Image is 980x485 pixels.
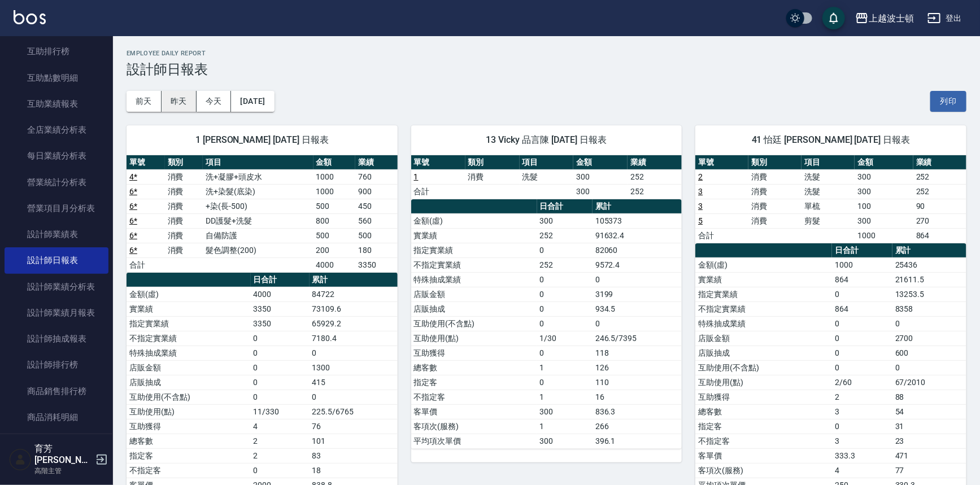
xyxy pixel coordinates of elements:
[832,419,892,434] td: 0
[695,434,832,448] td: 不指定客
[537,360,593,375] td: 1
[310,463,398,478] td: 18
[251,302,310,316] td: 3350
[832,404,892,419] td: 3
[5,352,108,378] a: 設計師排行榜
[411,434,537,448] td: 平均項次單價
[310,302,398,316] td: 73109.6
[313,213,356,228] td: 800
[913,184,966,199] td: 252
[832,390,892,404] td: 2
[695,155,966,243] table: a dense table
[411,272,537,287] td: 特殊抽成業績
[355,199,398,213] td: 450
[593,390,682,404] td: 16
[127,404,251,419] td: 互助使用(點)
[537,272,593,287] td: 0
[310,390,398,404] td: 0
[593,316,682,331] td: 0
[695,287,832,302] td: 指定實業績
[930,91,966,112] button: 列印
[802,184,855,199] td: 洗髮
[892,316,966,331] td: 0
[695,331,832,346] td: 店販金額
[593,375,682,390] td: 110
[127,463,251,478] td: 不指定客
[127,316,251,331] td: 指定實業績
[313,155,356,170] th: 金額
[127,360,251,375] td: 店販金額
[695,155,748,170] th: 單號
[537,316,593,331] td: 0
[310,316,398,331] td: 65929.2
[537,419,593,434] td: 1
[695,375,832,390] td: 互助使用(點)
[855,199,913,213] td: 100
[414,172,419,181] a: 1
[802,199,855,213] td: 單梳
[593,360,682,375] td: 126
[892,257,966,272] td: 25436
[832,316,892,331] td: 0
[695,316,832,331] td: 特殊抽成業績
[355,257,398,272] td: 3350
[5,38,108,64] a: 互助排行榜
[832,434,892,448] td: 3
[892,302,966,316] td: 8358
[695,272,832,287] td: 實業績
[832,360,892,375] td: 0
[593,331,682,346] td: 246.5/7395
[832,302,892,316] td: 864
[748,169,802,184] td: 消費
[310,404,398,419] td: 225.5/6765
[411,199,682,449] table: a dense table
[251,316,310,331] td: 3350
[748,199,802,213] td: 消費
[832,463,892,478] td: 4
[855,213,913,228] td: 300
[892,287,966,302] td: 13253.5
[593,213,682,228] td: 105373
[127,390,251,404] td: 互助使用(不含點)
[5,65,108,91] a: 互助點數明細
[5,117,108,143] a: 全店業績分析表
[537,331,593,346] td: 1/30
[537,434,593,448] td: 300
[251,419,310,434] td: 4
[411,228,537,243] td: 實業績
[34,466,92,476] p: 高階主管
[310,419,398,434] td: 76
[203,169,313,184] td: 洗+凝膠+頭皮水
[127,448,251,463] td: 指定客
[855,184,913,199] td: 300
[5,143,108,169] a: 每日業績分析表
[127,62,966,77] h3: 設計師日報表
[127,302,251,316] td: 實業績
[593,434,682,448] td: 396.1
[537,287,593,302] td: 0
[310,273,398,287] th: 累計
[310,346,398,360] td: 0
[537,213,593,228] td: 300
[251,448,310,463] td: 2
[127,155,398,273] table: a dense table
[593,287,682,302] td: 3199
[5,247,108,273] a: 設計師日報表
[411,331,537,346] td: 互助使用(點)
[695,228,748,243] td: 合計
[313,184,356,199] td: 1000
[411,302,537,316] td: 店販抽成
[695,448,832,463] td: 客單價
[411,375,537,390] td: 指定客
[310,375,398,390] td: 415
[203,199,313,213] td: +染(長-500)
[5,221,108,247] a: 設計師業績表
[310,331,398,346] td: 7180.4
[892,448,966,463] td: 471
[851,7,918,30] button: 上越波士頓
[162,91,197,112] button: 昨天
[411,257,537,272] td: 不指定實業績
[892,346,966,360] td: 600
[313,169,356,184] td: 1000
[411,390,537,404] td: 不指定客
